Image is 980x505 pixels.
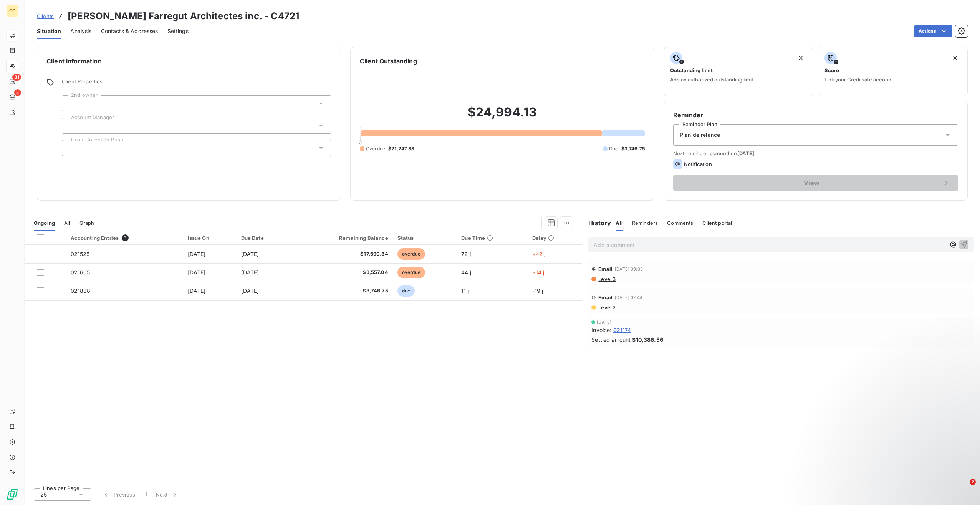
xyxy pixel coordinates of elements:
[673,110,958,120] h6: Reminder
[167,27,189,35] span: Settings
[826,430,980,484] iframe: Intercom notifications message
[591,326,611,334] span: Invoice :
[461,235,523,241] div: Due Time
[68,145,74,151] input: Add a tag
[6,488,18,500] img: Logo LeanPay
[824,67,839,73] span: Score
[71,234,179,241] div: Accounting Entries
[667,220,693,226] span: Comments
[360,56,417,66] h6: Client Outstanding
[296,235,388,241] div: Remaining Balance
[241,251,259,257] span: [DATE]
[461,287,469,294] span: 11 j
[40,491,47,498] span: 25
[598,266,612,272] span: Email
[914,25,952,37] button: Actions
[145,491,147,498] span: 1
[6,5,18,17] div: GC
[122,234,129,241] span: 3
[37,12,54,20] a: Clients
[64,220,70,226] span: All
[37,13,54,19] span: Clients
[188,251,206,257] span: [DATE]
[296,269,388,276] span: $3,557.04
[46,56,331,66] h6: Client information
[241,269,259,276] span: [DATE]
[12,74,21,81] span: 81
[188,269,206,276] span: [DATE]
[397,248,425,260] span: overdue
[613,326,631,334] span: 021174
[68,100,74,107] input: Add a tag
[664,47,813,96] button: Outstanding limitAdd an authorized outstanding limit
[532,287,543,294] span: -19 j
[818,47,968,96] button: ScoreLink your Creditsafe account
[615,295,642,300] span: [DATE] 07:44
[151,487,184,503] button: Next
[34,220,55,226] span: Ongoing
[680,131,720,139] span: Plan de relance
[598,304,616,311] span: Level 2
[68,9,299,23] h3: [PERSON_NAME] Farregut Architectes inc. - C4721
[14,89,21,96] span: 5
[37,27,61,35] span: Situation
[970,479,976,485] span: 2
[670,76,753,83] span: Add an authorized outstanding limit
[621,145,645,152] span: $3,746.75
[79,220,94,226] span: Graph
[359,139,362,145] span: 0
[360,105,645,128] h2: $24,994.13
[582,218,611,228] h6: History
[616,220,622,226] span: All
[598,294,612,301] span: Email
[461,269,471,276] span: 44 j
[140,487,151,503] button: 1
[296,287,388,295] span: $3,746.75
[188,287,206,294] span: [DATE]
[632,220,658,226] span: Reminders
[71,287,91,294] span: 021838
[609,145,618,152] span: Due
[684,161,712,167] span: Notification
[461,251,471,257] span: 72 j
[954,479,972,497] iframe: Intercom live chat
[366,145,385,152] span: Overdue
[737,150,755,156] span: [DATE]
[597,320,611,324] span: [DATE]
[71,269,90,276] span: 021665
[615,267,643,271] span: [DATE] 09:03
[397,267,425,278] span: overdue
[68,122,74,129] input: Add a tag
[532,235,578,241] div: Delay
[62,78,331,89] span: Client Properties
[241,287,259,294] span: [DATE]
[98,487,140,503] button: Previous
[296,250,388,258] span: $17,690.34
[632,336,663,344] span: $10,386.56
[397,235,452,241] div: Status
[532,269,545,276] span: +14 j
[673,175,958,191] button: View
[388,145,415,152] span: $21,247.38
[702,220,732,226] span: Client portal
[188,235,232,241] div: Issue On
[670,67,713,73] span: Outstanding limit
[71,251,90,257] span: 021525
[241,235,287,241] div: Due Date
[598,276,616,282] span: Level 3
[682,180,941,186] span: View
[673,150,958,156] span: Next reminder planned on
[101,27,158,35] span: Contacts & Addresses
[591,336,631,344] span: Settled amount
[397,285,415,297] span: due
[532,251,546,257] span: +42 j
[70,27,91,35] span: Analysis
[824,76,893,83] span: Link your Creditsafe account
